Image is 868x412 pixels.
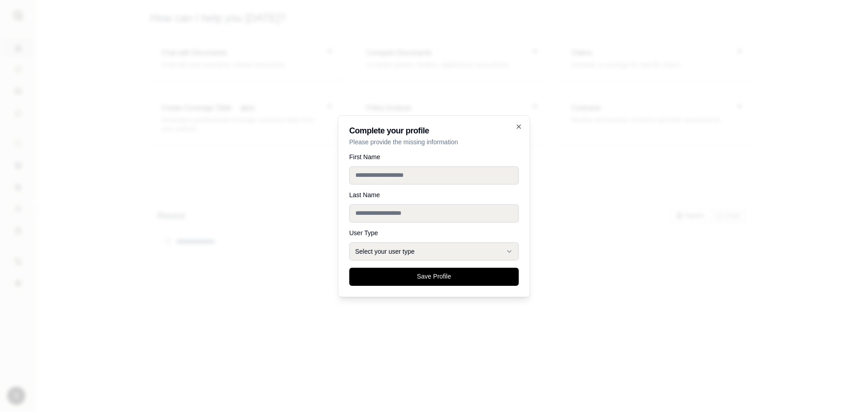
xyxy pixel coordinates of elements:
[349,192,519,198] label: Last Name
[349,268,519,286] button: Save Profile
[349,230,519,236] label: User Type
[349,137,519,147] p: Please provide the missing information
[349,154,519,160] label: First Name
[349,127,519,135] h2: Complete your profile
